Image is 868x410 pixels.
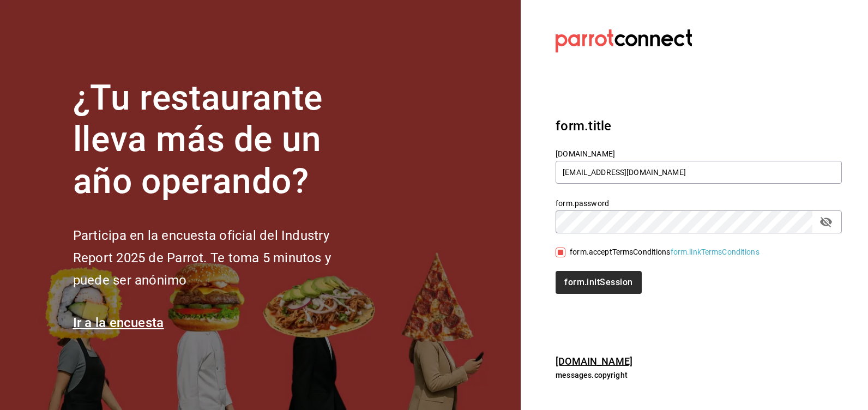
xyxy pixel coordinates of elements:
[556,355,632,367] a: [DOMAIN_NAME]
[73,77,367,203] h1: ¿Tu restaurante lleva más de un año operando?
[556,161,842,184] input: form.placeHolderEmail
[556,149,842,157] label: [DOMAIN_NAME]
[671,248,759,256] a: form.linkTermsConditions
[73,225,367,291] h2: Participa en la encuesta oficial del Industry Report 2025 de Parrot. Te toma 5 minutos y puede se...
[73,315,164,330] a: Ir a la encuesta
[817,213,835,231] button: passwordField
[556,271,641,294] button: form.initSession
[570,246,759,258] div: form.acceptTermsConditions
[556,370,842,381] p: messages.copyright
[556,116,842,136] h3: form.title
[556,199,842,207] label: form.password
